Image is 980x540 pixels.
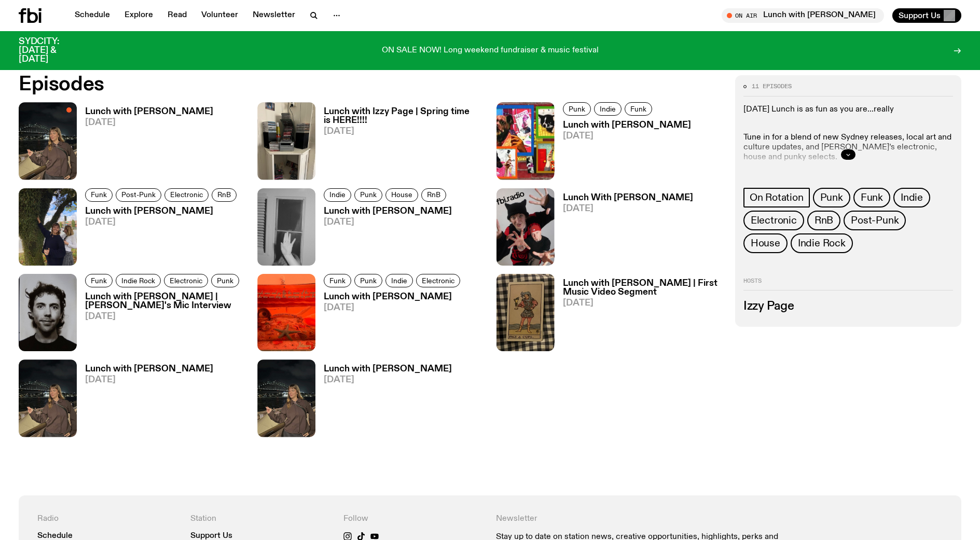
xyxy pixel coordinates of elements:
a: Indie [594,102,622,116]
h2: Episodes [19,75,643,94]
span: Indie [600,105,616,113]
img: Black and white film photo booth photo of Mike who is looking directly into camera smiling. he is... [19,274,77,351]
span: Funk [630,105,646,113]
span: Funk [329,276,346,284]
span: [DATE] [85,376,213,384]
span: Electronic [170,276,202,284]
a: House [385,188,418,202]
span: Punk [217,276,233,284]
img: Izzy Page stands above looking down at Opera Bar. She poses in front of the Harbour Bridge in the... [19,359,77,437]
p: ON SALE NOW! Long weekend fundraiser & music festival [382,46,599,56]
a: Funk [853,188,890,207]
h3: Izzy Page [743,301,953,312]
a: Explore [118,8,159,23]
span: [DATE] [85,118,213,127]
span: Post-Punk [851,215,899,226]
span: Electronic [170,191,203,199]
h4: Newsletter [496,514,790,524]
a: Newsletter [246,8,301,23]
a: Lunch With [PERSON_NAME][DATE] [555,193,693,266]
h4: Follow [343,514,484,524]
a: RnB [807,211,840,230]
h4: Radio [37,514,178,524]
h3: Lunch with [PERSON_NAME] | First Music Video Segment [563,279,723,297]
a: Funk [625,102,652,116]
a: Lunch with [PERSON_NAME][DATE] [555,121,691,179]
span: [DATE] [324,303,463,312]
p: Tune in for a blend of new Sydney releases, local art and culture updates, and [PERSON_NAME]’s el... [743,123,953,163]
span: [DATE] [563,299,723,308]
h3: Lunch with [PERSON_NAME] | [PERSON_NAME]'s Mic Interview [85,293,245,310]
span: [DATE] [85,218,240,227]
h3: SYDCITY: [DATE] & [DATE] [19,37,85,64]
h3: Lunch with [PERSON_NAME] [563,121,691,130]
h3: Lunch with [PERSON_NAME] [85,107,213,116]
span: Indie Rock [121,276,155,284]
a: Lunch with [PERSON_NAME][DATE] [77,365,213,437]
span: Indie [901,192,923,203]
span: RnB [427,191,440,199]
span: Support Us [899,11,941,20]
span: On Rotation [750,192,804,203]
span: [DATE] [563,204,693,213]
a: Funk [85,188,113,202]
span: Electronic [422,276,454,284]
span: Funk [91,191,107,199]
span: 11 episodes [752,84,792,89]
a: Indie Rock [116,274,161,287]
span: [DATE] [324,376,452,384]
img: Izzy Page stands above looking down at Opera Bar. She poses in front of the Harbour Bridge in the... [19,102,77,179]
a: Funk [85,274,113,287]
a: On Rotation [743,188,810,207]
span: Punk [360,191,377,199]
a: Lunch with [PERSON_NAME] | [PERSON_NAME]'s Mic Interview[DATE] [77,293,245,351]
span: Indie Rock [798,238,846,249]
span: [DATE] [85,312,245,321]
a: Schedule [68,8,116,23]
span: RnB [815,215,833,226]
a: Punk [354,274,382,287]
a: Punk [563,102,591,116]
a: Volunteer [195,8,244,23]
a: Indie [385,274,413,287]
a: Indie [324,188,351,202]
span: [DATE] [324,218,452,227]
button: On AirLunch with [PERSON_NAME] [722,8,884,23]
a: Lunch with [PERSON_NAME] | First Music Video Segment[DATE] [555,279,723,351]
h2: Hosts [743,278,953,290]
a: Punk [354,188,382,202]
button: Support Us [892,8,961,23]
span: Punk [360,276,377,284]
a: House [743,233,788,253]
a: Indie [893,188,930,207]
span: Indie [329,191,346,199]
a: Schedule [37,532,73,540]
p: [DATE] Lunch is as fun as you are...really [743,105,953,115]
span: House [391,191,412,199]
img: black and white photo of someone holding their hand to the air. you can see two windows in the ba... [257,188,315,266]
a: Lunch with [PERSON_NAME][DATE] [77,107,213,179]
h3: Lunch With [PERSON_NAME] [563,193,693,202]
span: House [751,238,780,249]
span: Indie [391,276,407,284]
a: RnB [421,188,446,202]
a: Support Us [190,532,232,540]
a: Electronic [416,274,460,287]
span: Punk [569,105,585,113]
h3: Lunch with [PERSON_NAME] [324,293,463,301]
h3: Lunch with [PERSON_NAME] [85,207,240,216]
h3: Lunch with Izzy Page | Spring time is HERE!!!! [324,107,484,125]
a: Post-Punk [844,211,906,230]
a: Lunch with [PERSON_NAME][DATE] [77,207,240,266]
a: Electronic [164,188,209,202]
a: Lunch with [PERSON_NAME][DATE] [315,207,452,266]
a: Lunch with [PERSON_NAME][DATE] [315,293,463,351]
a: Indie Rock [791,233,853,253]
a: RnB [212,188,237,202]
h3: Lunch with [PERSON_NAME] [85,365,213,373]
h3: Lunch with [PERSON_NAME] [324,365,452,373]
span: Funk [861,192,883,203]
a: Read [161,8,193,23]
a: Funk [324,274,351,287]
span: Punk [820,192,843,203]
